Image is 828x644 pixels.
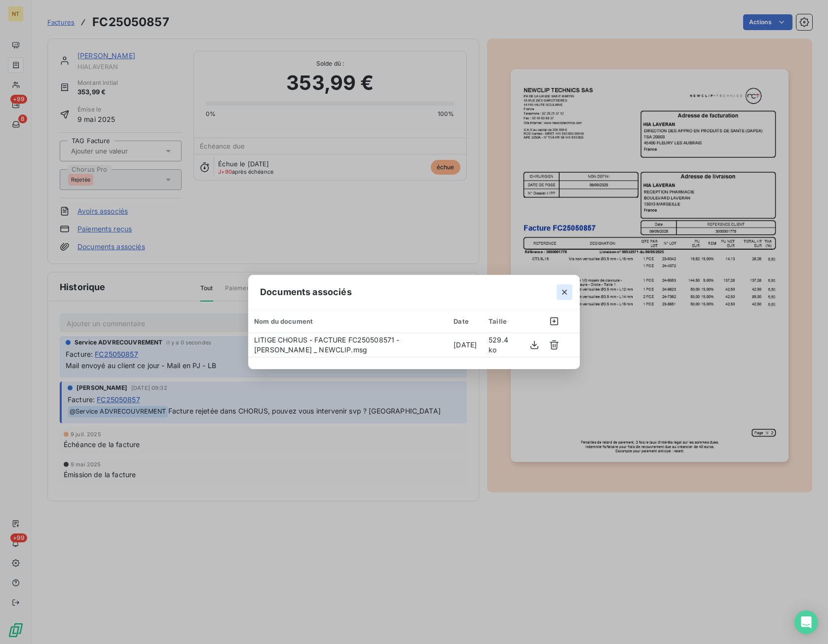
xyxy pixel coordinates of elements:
[453,341,477,349] span: [DATE]
[260,285,352,299] span: Documents associés
[453,317,477,325] div: Date
[254,336,400,354] span: LITIGE CHORUS - FACTURE FC250508571 - [PERSON_NAME] _ NEWCLIP.msg
[489,317,515,325] div: Taille
[489,336,508,354] span: 529.4 ko
[254,317,442,325] div: Nom du document
[794,610,818,634] div: Open Intercom Messenger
